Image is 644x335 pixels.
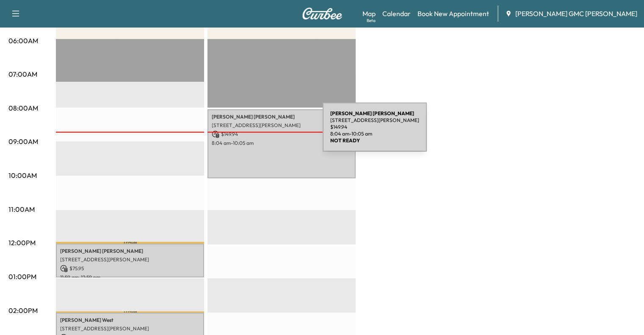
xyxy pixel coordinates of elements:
p: 01:00PM [8,271,36,282]
p: $ 149.94 [330,124,419,130]
p: 8:04 am - 10:05 am [212,140,351,147]
p: 07:00AM [8,69,37,79]
img: Curbee Logo [302,8,343,19]
p: Travel [56,311,204,313]
p: $ 75.95 [60,265,200,272]
p: 02:00PM [8,305,38,316]
a: Calendar [382,8,411,19]
p: 06:00AM [8,36,38,46]
p: 12:00PM [8,238,36,248]
p: [STREET_ADDRESS][PERSON_NAME] [60,256,200,263]
p: [STREET_ADDRESS][PERSON_NAME] [60,325,200,332]
p: [PERSON_NAME] [PERSON_NAME] [212,114,351,120]
p: [PERSON_NAME] [PERSON_NAME] [60,248,200,255]
p: 11:00AM [8,204,35,214]
b: NOT READY [330,137,360,144]
p: 09:00AM [8,136,38,147]
p: 10:00AM [8,170,37,180]
p: [PERSON_NAME] West [60,317,200,324]
p: 11:59 am - 12:59 pm [60,274,200,281]
span: [PERSON_NAME] GMC [PERSON_NAME] [515,8,637,19]
p: 8:04 am - 10:05 am [330,130,419,137]
p: [STREET_ADDRESS][PERSON_NAME] [212,122,351,129]
b: [PERSON_NAME] [PERSON_NAME] [330,110,414,116]
a: Book New Appointment [417,8,489,19]
a: MapBeta [362,8,376,19]
p: 08:00AM [8,103,38,113]
p: $ 149.94 [212,130,351,138]
div: Beta [367,17,376,24]
p: [STREET_ADDRESS][PERSON_NAME] [330,117,419,124]
p: Travel [56,242,204,244]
